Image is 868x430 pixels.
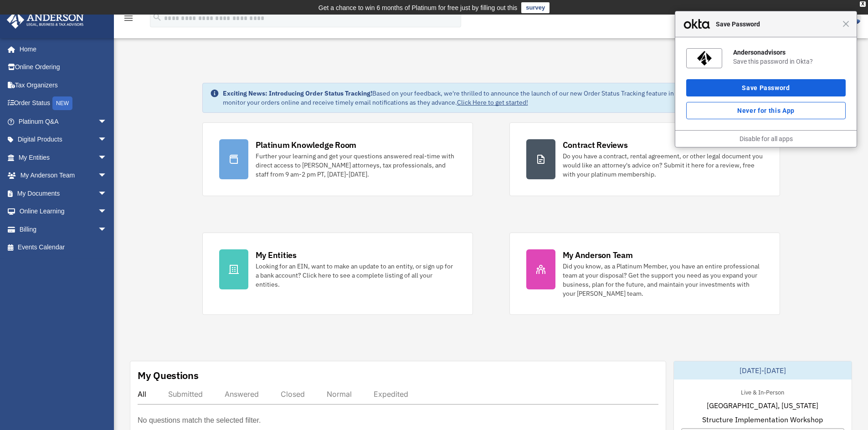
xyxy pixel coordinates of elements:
div: Save this password in Okta? [733,57,846,66]
a: My Anderson Teamarrow_drop_down [6,167,121,185]
div: All [138,390,146,399]
div: Live & In-Person [734,387,791,396]
div: Do you have a contract, rental agreement, or other legal document you would like an attorney's ad... [563,152,763,179]
a: Tax Organizers [6,76,121,94]
a: Disable for all apps [740,135,793,142]
div: [DATE]-[DATE] [674,361,852,379]
a: survey [521,2,550,13]
div: Further your learning and get your questions answered real-time with direct access to [PERSON_NAM... [256,152,456,179]
span: arrow_drop_down [98,131,116,149]
span: Close [842,20,849,27]
button: Save Password [686,79,846,96]
a: My Entitiesarrow_drop_down [6,148,121,167]
div: Andersonadvisors [733,48,846,56]
span: Save Password [711,19,842,30]
img: nr4NPwAAAAZJREFUAwAwEkJbZx1BKgAAAABJRU5ErkJggg== [697,51,712,66]
div: My Entities [256,249,297,261]
button: Never for this App [686,102,846,119]
a: Contract Reviews Do you have a contract, rental agreement, or other legal document you would like... [509,122,780,196]
div: NEW [52,96,72,110]
div: Normal [327,390,352,399]
a: Online Learningarrow_drop_down [6,202,121,221]
a: Platinum Q&Aarrow_drop_down [6,112,121,131]
span: arrow_drop_down [98,184,116,203]
a: Order StatusNEW [6,94,121,113]
span: [GEOGRAPHIC_DATA], [US_STATE] [707,400,818,411]
div: Get a chance to win 6 months of Platinum for free just by filling out this [318,2,518,13]
a: Digital Productsarrow_drop_down [6,131,121,149]
div: Expedited [374,390,408,399]
a: My Documentsarrow_drop_down [6,184,121,202]
a: Click Here to get started! [457,98,528,106]
span: arrow_drop_down [98,148,116,167]
div: Looking for an EIN, want to make an update to an entity, or sign up for a bank account? Click her... [256,262,456,289]
div: Contract Reviews [563,139,628,151]
i: menu [123,13,134,24]
p: No questions match the selected filter. [138,414,261,427]
a: Events Calendar [6,238,121,257]
a: Billingarrow_drop_down [6,220,121,238]
div: Submitted [168,390,203,399]
img: Anderson Advisors Platinum Portal [4,11,87,29]
a: menu [123,16,134,24]
a: My Anderson Team Did you know, as a Platinum Member, you have an entire professional team at your... [509,233,780,315]
strong: Exciting News: Introducing Order Status Tracking! [223,89,372,97]
div: Based on your feedback, we're thrilled to announce the launch of our new Order Status Tracking fe... [223,89,772,107]
div: Closed [281,390,305,399]
div: Platinum Knowledge Room [256,139,357,151]
a: Online Ordering [6,58,121,76]
div: Did you know, as a Platinum Member, you have an entire professional team at your disposal? Get th... [563,262,763,298]
span: Structure Implementation Workshop [702,414,823,425]
a: My Entities Looking for an EIN, want to make an update to an entity, or sign up for a bank accoun... [202,233,473,315]
span: arrow_drop_down [98,112,116,131]
span: arrow_drop_down [98,220,116,239]
span: arrow_drop_down [98,202,116,221]
a: Platinum Knowledge Room Further your learning and get your questions answered real-time with dire... [202,122,473,196]
div: My Questions [138,369,199,382]
div: Answered [225,390,259,399]
a: Home [6,40,116,58]
div: My Anderson Team [563,249,633,261]
span: arrow_drop_down [98,167,116,185]
div: close [860,1,866,7]
i: search [152,12,162,22]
